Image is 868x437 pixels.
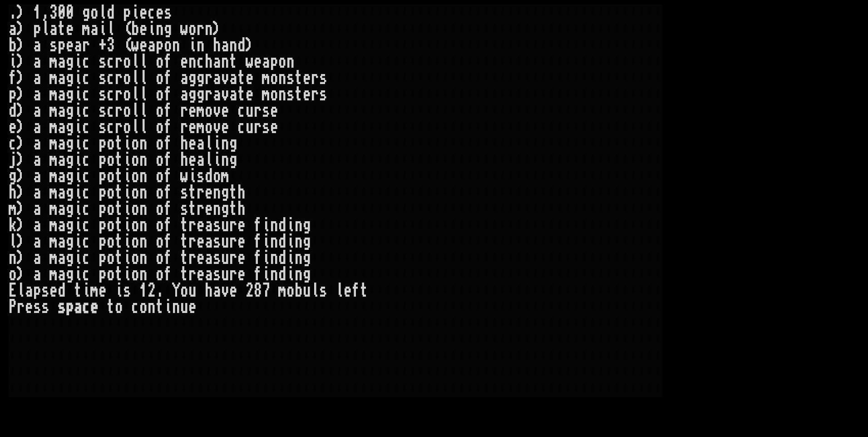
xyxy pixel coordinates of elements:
div: o [107,152,115,168]
div: r [115,86,123,103]
div: n [286,54,295,70]
div: o [213,168,221,184]
div: u [246,103,254,119]
div: n [139,168,148,184]
div: e [270,119,278,135]
div: a [213,54,221,70]
div: i [74,168,82,184]
div: o [131,135,139,152]
div: n [278,70,286,86]
div: o [156,103,164,119]
div: t [295,70,303,86]
div: . [9,5,17,21]
div: o [107,135,115,152]
div: l [131,103,139,119]
div: a [58,86,66,103]
div: w [180,168,188,184]
div: r [254,103,262,119]
div: o [156,135,164,152]
div: ) [17,184,25,201]
div: ) [17,54,25,70]
div: t [115,184,123,201]
div: t [237,70,246,86]
div: i [74,135,82,152]
div: o [107,168,115,184]
div: e [246,70,254,86]
div: a [180,86,188,103]
div: i [123,184,131,201]
div: o [156,152,164,168]
div: e [246,86,254,103]
div: o [156,168,164,184]
div: e [139,5,148,21]
div: v [213,119,221,135]
div: a [229,86,237,103]
div: l [99,5,107,21]
div: g [82,5,90,21]
div: i [123,152,131,168]
div: g [197,86,205,103]
div: g [66,152,74,168]
div: e [9,119,17,135]
div: s [262,119,270,135]
div: j [9,152,17,168]
div: p [99,152,107,168]
div: r [115,119,123,135]
div: a [49,21,58,37]
div: s [262,103,270,119]
div: i [99,21,107,37]
div: s [164,5,172,21]
div: o [131,184,139,201]
div: r [311,86,319,103]
div: p [123,5,131,21]
div: g [164,21,172,37]
div: e [66,37,74,54]
div: c [82,119,90,135]
div: l [205,135,213,152]
div: f [164,119,172,135]
div: l [107,21,115,37]
div: ( [123,21,131,37]
div: 3 [107,37,115,54]
div: f [164,54,172,70]
div: ) [17,37,25,54]
div: r [82,37,90,54]
div: l [139,86,148,103]
div: ) [17,5,25,21]
div: s [99,70,107,86]
div: a [58,70,66,86]
div: e [188,135,197,152]
div: c [82,184,90,201]
div: l [139,70,148,86]
div: n [229,37,237,54]
div: n [156,21,164,37]
div: o [123,86,131,103]
div: i [74,86,82,103]
div: m [197,119,205,135]
div: t [188,184,197,201]
div: a [33,54,41,70]
div: o [164,37,172,54]
div: m [49,86,58,103]
div: m [82,21,90,37]
div: a [58,119,66,135]
div: a [213,86,221,103]
div: m [221,168,229,184]
div: c [82,86,90,103]
div: d [237,37,246,54]
div: s [319,70,327,86]
div: o [188,21,197,37]
div: p [156,37,164,54]
div: l [205,152,213,168]
div: i [74,70,82,86]
div: g [66,135,74,152]
div: + [99,37,107,54]
div: ) [17,135,25,152]
div: e [188,103,197,119]
div: s [180,184,188,201]
div: f [164,86,172,103]
div: g [229,152,237,168]
div: n [221,135,229,152]
div: o [156,70,164,86]
div: r [254,119,262,135]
